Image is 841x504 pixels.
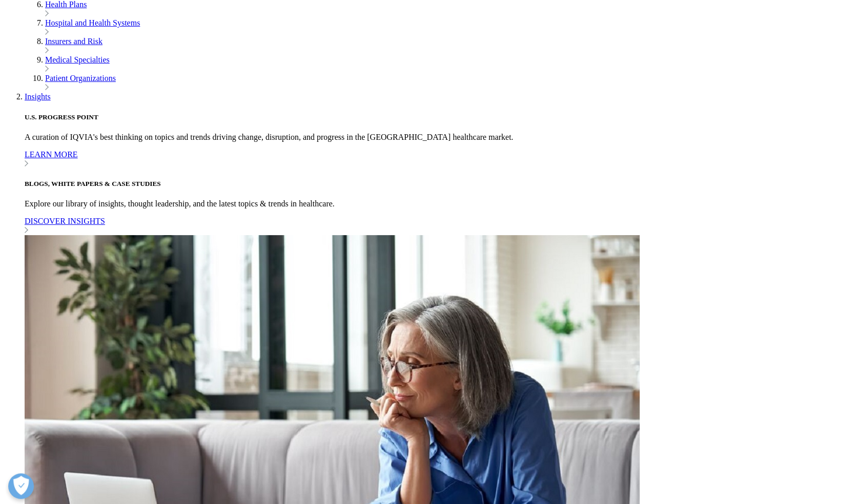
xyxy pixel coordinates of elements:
a: Hospital and Health Systems [45,18,140,27]
a: Medical Specialties [45,55,110,64]
p: A curation of IQVIA's best thinking on topics and trends driving change, disruption, and progress... [25,133,837,142]
a: Patient Organizations [45,74,116,82]
a: DISCOVER INSIGHTS [25,217,837,235]
h5: U.S. PROGRESS POINT [25,113,837,121]
p: Explore our library of insights, thought leadership, and the latest topics & trends in healthcare. [25,199,837,208]
a: Insights [25,92,51,101]
a: Insurers and Risk [45,37,102,46]
h5: BLOGS, WHITE PAPERS & CASE STUDIES [25,180,837,188]
a: LEARN MORE [25,150,837,169]
button: Open Preferences [8,473,34,499]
